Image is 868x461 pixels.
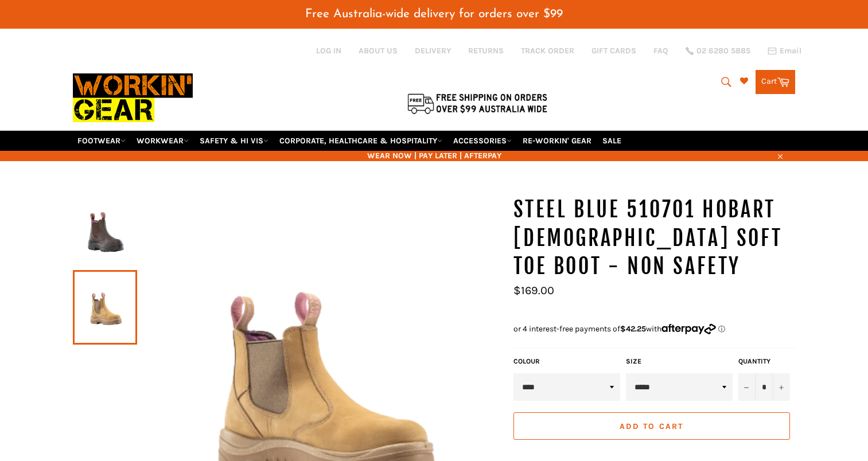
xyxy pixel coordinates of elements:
a: GIFT CARDS [591,45,636,56]
label: COLOUR [513,357,620,366]
span: $169.00 [513,284,554,297]
a: FOOTWEAR [73,131,130,151]
a: Cart [756,70,795,94]
label: Size [626,357,733,366]
a: SAFETY & HI VIS [195,131,273,151]
span: 02 6280 5885 [696,47,750,55]
img: Workin Gear leaders in Workwear, Safety Boots, PPE, Uniforms. Australia's No.1 in Workwear [73,65,193,130]
a: FAQ [653,45,668,56]
a: ACCESSORIES [449,131,516,151]
a: Email [768,46,801,56]
a: Log in [316,46,341,56]
button: Reduce item quantity by one [738,373,756,401]
a: DELIVERY [415,45,451,56]
a: CORPORATE, HEALTHCARE & HOSPITALITY [275,131,447,151]
span: Add to Cart [620,421,683,431]
span: Email [780,47,801,55]
a: WORKWEAR [132,131,193,151]
img: Flat $9.95 shipping Australia wide [406,91,549,115]
button: Increase item quantity by one [773,373,790,401]
a: TRACK ORDER [521,45,574,56]
a: RETURNS [468,45,504,56]
a: RE-WORKIN' GEAR [518,131,596,151]
a: SALE [598,131,626,151]
span: WEAR NOW | PAY LATER | AFTERPAY [73,150,796,161]
button: Add to Cart [513,412,790,440]
label: Quantity [738,357,790,366]
img: STEEL BLUE 510701 HOBART Ladies Soft Toe Boot - NON SAFETY - Workin' Gear [79,201,131,264]
span: Free Australia-wide delivery for orders over $99 [305,8,563,20]
a: 02 6280 5885 [686,47,750,55]
h1: STEEL BLUE 510701 HOBART [DEMOGRAPHIC_DATA] Soft Toe Boot - NON SAFETY [513,196,796,281]
a: ABOUT US [359,45,398,56]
